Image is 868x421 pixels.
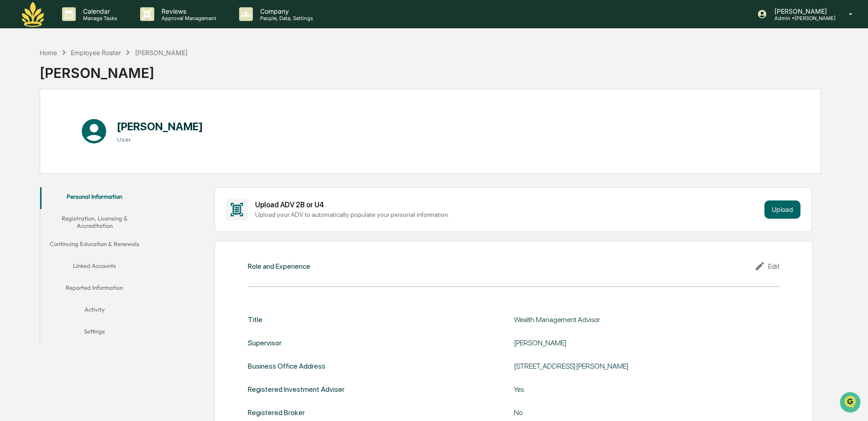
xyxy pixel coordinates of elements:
[155,72,166,83] button: Start new chat
[5,128,61,145] a: 🔎Data Lookup
[18,132,58,141] span: Data Lookup
[40,322,149,344] button: Settings
[31,79,115,86] div: We're available if you need us!
[9,133,16,140] div: 🔎
[255,211,760,218] div: Upload your ADV to automatically populate your personal information.
[248,408,305,417] div: Registered Broker
[40,49,57,56] div: Home
[154,7,221,15] p: Reviews
[40,209,149,235] button: Registration, Licensing & Accreditation
[66,116,73,123] div: 🗄️
[40,300,149,322] button: Activity
[31,70,150,79] div: Start new chat
[514,385,742,394] div: Yes
[40,278,149,300] button: Reported Information
[76,15,122,21] p: Manage Tasks
[253,7,318,15] p: Company
[764,200,800,219] button: Upload
[135,49,188,56] div: [PERSON_NAME]
[5,111,63,128] a: 🖐️Preclearance
[253,15,318,21] p: People, Data, Settings
[18,115,59,124] span: Preclearance
[514,339,742,347] div: [PERSON_NAME]
[154,15,221,21] p: Approval Management
[40,235,149,257] button: Continuing Education & Renewals
[9,70,26,86] img: 1746055101610-c473b297-6a78-478c-a979-82029cc54cd1
[63,111,117,128] a: 🗄️Attestations
[117,120,203,133] h1: [PERSON_NAME]
[9,19,166,34] p: How can we help?
[64,154,110,161] a: Powered byPylon
[248,315,262,324] div: Title
[248,385,345,394] div: Registered Investment Adviser
[514,362,742,370] div: [STREET_ADDRESS][PERSON_NAME]
[514,408,742,417] div: No
[117,136,203,143] h3: User
[40,187,149,209] button: Personal Information
[91,154,110,161] span: Pylon
[40,57,188,81] div: [PERSON_NAME]
[255,200,760,209] div: Upload ADV 2B or U4
[71,49,121,56] div: Employee Roster
[248,362,325,370] div: Business Office Address
[40,257,149,278] button: Linked Accounts
[9,116,16,123] div: 🖐️
[754,261,780,272] div: Edit
[767,7,836,15] p: [PERSON_NAME]
[22,2,44,27] img: logo
[75,115,113,124] span: Attestations
[767,15,836,21] p: Admin • [PERSON_NAME]
[839,391,863,416] iframe: Open customer support
[40,187,149,344] div: secondary tabs example
[76,7,122,15] p: Calendar
[248,262,310,271] div: Role and Experience
[514,315,742,324] div: Wealth Management Advisor
[248,339,282,347] div: Supervisor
